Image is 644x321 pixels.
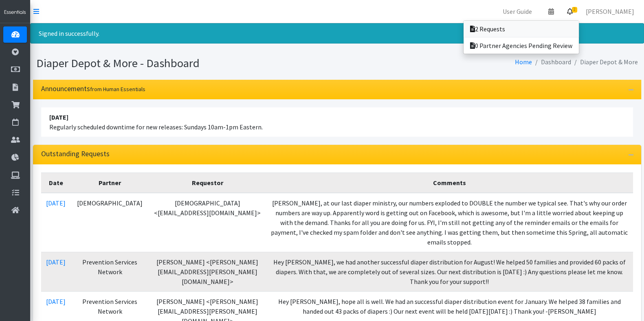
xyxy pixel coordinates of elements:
[41,107,633,137] li: Regularly scheduled downtime for new releases: Sundays 10am-1pm Eastern.
[572,7,577,13] span: 2
[41,150,110,158] h3: Outstanding Requests
[70,252,149,291] td: Prevention Services Network
[149,193,266,252] td: [DEMOGRAPHIC_DATA] <[EMAIL_ADDRESS][DOMAIN_NAME]>
[46,258,66,266] a: [DATE]
[266,193,633,252] td: [PERSON_NAME], at our last diaper ministry, our numbers exploded to DOUBLE the number we typical ...
[41,173,70,193] th: Date
[3,9,27,16] img: HumanEssentials
[515,58,532,66] a: Home
[571,56,638,68] li: Diaper Depot & More
[30,23,644,44] div: Signed in successfully.
[579,3,641,20] a: [PERSON_NAME]
[149,252,266,291] td: [PERSON_NAME] <[PERSON_NAME][EMAIL_ADDRESS][PERSON_NAME][DOMAIN_NAME]>
[464,37,579,54] a: 0 Partner Agencies Pending Review
[560,3,579,20] a: 2
[49,113,68,121] strong: [DATE]
[90,85,145,93] small: from Human Essentials
[70,193,149,252] td: [DEMOGRAPHIC_DATA]
[496,3,538,20] a: User Guide
[266,252,633,291] td: Hey [PERSON_NAME], we had another successful diaper distribution for August! We helped 50 familie...
[532,56,571,68] li: Dashboard
[70,173,149,193] th: Partner
[36,56,334,70] h1: Diaper Depot & More - Dashboard
[41,85,145,93] h3: Announcements
[46,199,66,207] a: [DATE]
[266,173,633,193] th: Comments
[464,21,579,37] a: 2 Requests
[46,297,66,306] a: [DATE]
[149,173,266,193] th: Requestor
